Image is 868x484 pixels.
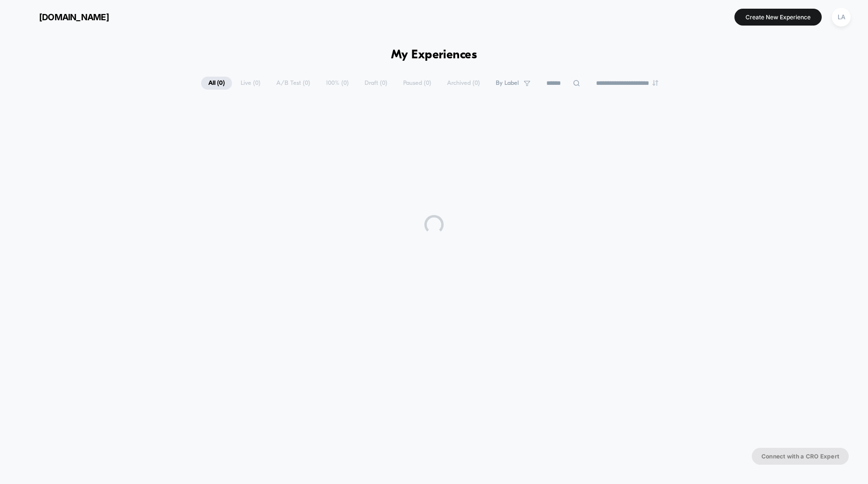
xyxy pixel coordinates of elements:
span: [DOMAIN_NAME] [39,12,109,22]
button: Connect with a CRO Expert [752,448,849,465]
span: By Label [496,80,519,87]
img: end [652,80,658,86]
button: Create New Experience [734,9,822,26]
span: All ( 0 ) [201,77,232,90]
button: LA [829,7,854,27]
button: [DOMAIN_NAME] [14,9,112,25]
div: LA [832,8,851,27]
h1: My Experiences [391,48,477,62]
